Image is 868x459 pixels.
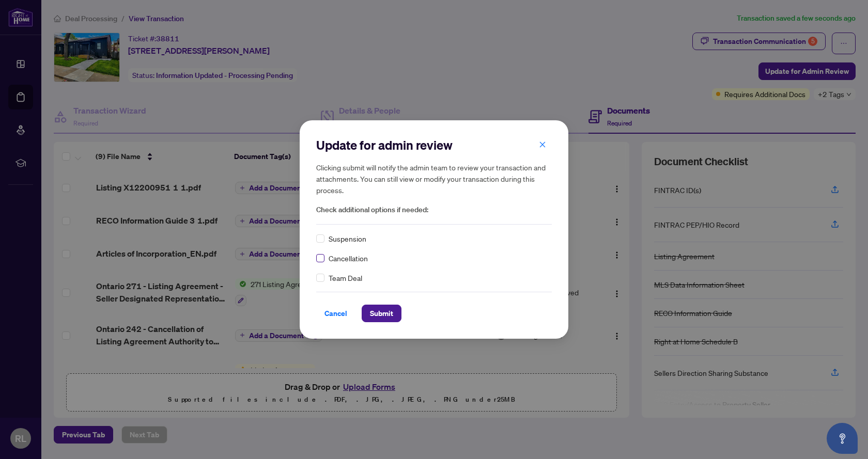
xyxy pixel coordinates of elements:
[316,204,552,216] span: Check additional options if needed:
[316,162,552,196] h5: Clicking submit will notify the admin team to review your transaction and attachments. You can st...
[316,305,355,322] button: Cancel
[539,141,546,148] span: close
[329,272,362,283] span: Team Deal
[370,305,393,322] span: Submit
[362,305,401,322] button: Submit
[827,423,858,454] button: Open asap
[316,137,552,153] h2: Update for admin review
[329,233,366,244] span: Suspension
[329,252,368,264] span: Cancellation
[324,305,347,322] span: Cancel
